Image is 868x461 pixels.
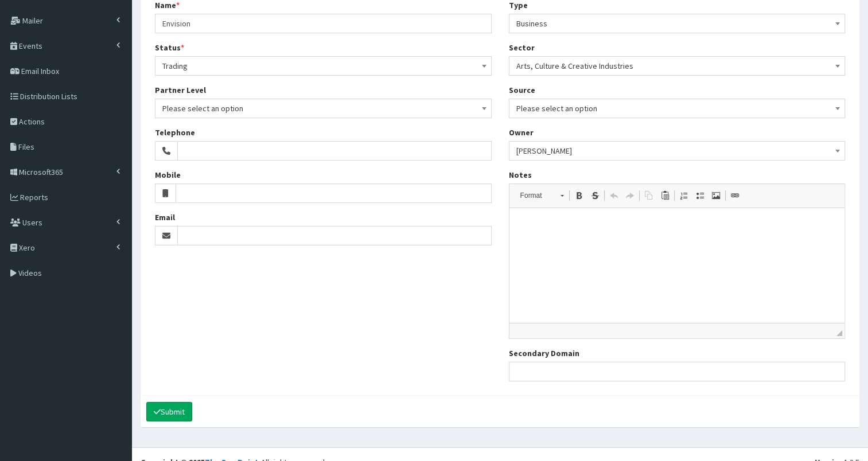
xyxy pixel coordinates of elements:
span: Files [18,142,34,152]
a: Insert/Remove Numbered List [676,188,692,203]
label: Owner [509,127,534,138]
span: Please select an option [509,99,846,118]
a: Undo (Ctrl+Z) [606,188,622,203]
label: Status [155,42,184,53]
span: Videos [18,268,42,278]
span: Actions [19,116,45,127]
span: Please select an option [516,100,838,116]
button: Submit [146,402,192,421]
span: Users [22,217,42,228]
label: Source [509,84,535,96]
span: Please select an option [155,99,492,118]
span: Email Inbox [21,66,59,76]
a: Bold (Ctrl+B) [571,188,587,203]
span: Arts, Culture & Creative Industries [516,58,838,74]
span: Format [515,188,555,203]
span: Business [516,15,838,32]
a: Link (Ctrl+L) [727,188,743,203]
label: Mobile [155,169,181,181]
a: Format [514,187,570,204]
a: Insert/Remove Bulleted List [692,188,708,203]
span: Leahann Barnes [509,141,846,161]
iframe: Rich Text Editor, notes [509,208,845,323]
span: Trading [155,56,492,76]
span: Please select an option [162,100,484,116]
span: Xero [19,243,35,253]
label: Telephone [155,127,195,138]
label: Secondary Domain [509,347,579,359]
span: Distribution Lists [20,91,77,101]
span: Trading [162,58,484,74]
a: Redo (Ctrl+Y) [622,188,638,203]
label: Partner Level [155,84,206,96]
a: Copy (Ctrl+C) [641,188,657,203]
label: Notes [509,169,532,181]
a: Image [708,188,724,203]
span: Arts, Culture & Creative Industries [509,56,846,76]
a: Strike Through [587,188,603,203]
span: Drag to resize [836,330,842,336]
span: Microsoft365 [19,167,63,177]
span: Events [19,41,42,51]
span: Reports [20,192,48,202]
span: Leahann Barnes [516,143,838,159]
span: Mailer [22,15,43,26]
label: Sector [509,42,535,53]
a: Paste (Ctrl+V) [657,188,673,203]
label: Email [155,212,175,223]
span: Business [509,14,846,33]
